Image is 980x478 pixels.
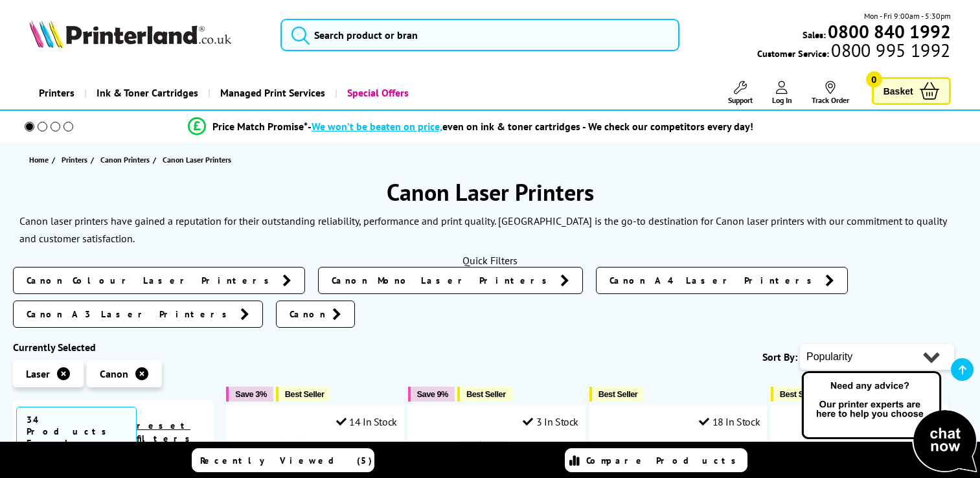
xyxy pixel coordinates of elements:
[226,387,273,402] button: Save 3%
[100,153,153,166] a: Canon Printers
[29,19,264,51] a: Printerland Logo
[457,387,512,402] button: Best Seller
[771,387,826,402] button: Best Seller
[803,28,826,41] span: Sales:
[565,448,747,472] a: Compare Products
[276,301,355,328] a: Canon
[235,389,266,399] span: Save 3%
[29,19,231,48] img: Printerland Logo
[285,389,325,399] span: Best Seller
[598,389,638,399] span: Best Seller
[100,367,128,380] span: Canon
[466,389,506,399] span: Best Seller
[864,10,951,22] span: Mon - Fri 9:00am - 5:30pm
[699,415,760,428] div: 18 In Stock
[62,153,87,166] span: Printers
[19,214,946,245] p: Canon laser printers have gained a reputation for their outstanding reliability, performance and ...
[312,120,442,133] span: We won’t be beaten on price,
[812,81,849,105] a: Track Order
[163,155,231,165] span: Canon Laser Printers
[336,415,397,428] div: 14 In Stock
[799,369,980,475] img: Open Live Chat window
[16,407,137,456] span: 34 Products Found
[29,76,84,109] a: Printers
[826,25,951,38] a: 0800 840 1992
[757,44,950,60] span: Customer Service:
[883,82,913,100] span: Basket
[26,367,50,380] span: Laser
[212,120,308,133] span: Price Match Promise*
[780,389,819,399] span: Best Seller
[276,387,331,402] button: Best Seller
[13,254,967,267] div: Quick Filters
[762,350,797,363] span: Sort By:
[523,415,578,428] div: 3 In Stock
[318,267,583,294] a: Canon Mono Laser Printers
[208,76,335,109] a: Managed Print Services
[200,455,372,466] span: Recently Viewed (5)
[728,81,753,105] a: Support
[772,81,792,105] a: Log In
[6,115,935,138] li: modal_Promise
[828,19,951,43] b: 0800 840 1992
[13,177,967,207] h1: Canon Laser Printers
[596,267,848,294] a: Canon A4 Laser Printers
[417,389,448,399] span: Save 9%
[586,455,743,466] span: Compare Products
[332,274,554,287] span: Canon Mono Laser Printers
[728,95,753,105] span: Support
[290,308,326,321] span: Canon
[13,267,305,294] a: Canon Colour Laser Printers
[335,76,418,109] a: Special Offers
[866,71,882,87] span: 0
[137,420,197,444] a: reset filters
[27,274,276,287] span: Canon Colour Laser Printers
[84,76,208,109] a: Ink & Toner Cartridges
[308,120,753,133] div: - even on ink & toner cartridges - We check our competitors every day!
[13,301,263,328] a: Canon A3 Laser Printers
[408,387,455,402] button: Save 9%
[27,308,234,321] span: Canon A3 Laser Printers
[772,95,792,105] span: Log In
[13,341,213,354] div: Currently Selected
[62,153,91,166] a: Printers
[192,448,374,472] a: Recently Viewed (5)
[280,19,679,51] input: Search product or bran
[872,77,951,105] a: Basket 0
[100,153,150,166] span: Canon Printers
[610,274,819,287] span: Canon A4 Laser Printers
[29,153,52,166] a: Home
[589,387,644,402] button: Best Seller
[829,44,950,56] span: 0800 995 1992
[97,76,198,109] span: Ink & Toner Cartridges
